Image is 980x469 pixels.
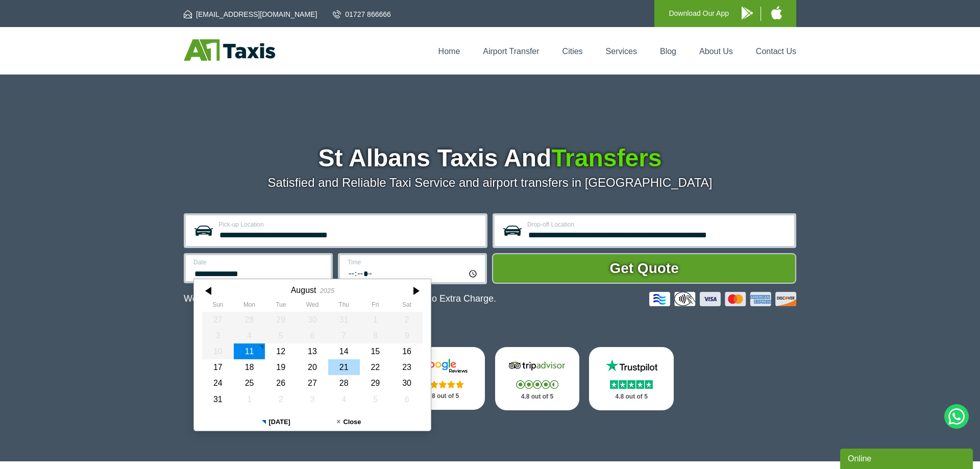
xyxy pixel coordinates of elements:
a: Contact Us [756,47,796,56]
p: Satisfied and Reliable Taxi Service and airport transfers in [GEOGRAPHIC_DATA] [184,176,796,190]
a: Trustpilot Stars 4.8 out of 5 [589,347,674,410]
a: 01727 866666 [333,9,391,19]
div: 15 August 2025 [360,343,391,359]
img: Stars [610,380,653,389]
label: Pick-up Location [218,221,479,228]
h1: St Albans Taxis And [184,146,796,170]
span: Transfers [551,144,661,171]
div: 20 August 2025 [297,359,328,375]
img: Trustpilot [601,358,662,374]
div: 30 July 2025 [297,312,328,328]
label: Drop-off Location [527,221,788,228]
button: Close [312,413,385,431]
img: A1 Taxis iPhone App [771,6,782,19]
div: 14 August 2025 [328,343,360,359]
div: 06 August 2025 [297,328,328,343]
img: A1 Taxis Android App [742,7,753,19]
a: Home [438,47,460,56]
p: We Now Accept Card & Contactless Payment In [184,293,496,304]
button: [DATE] [239,413,312,431]
div: 30 August 2025 [391,375,423,391]
div: 10 August 2025 [202,343,234,359]
div: 29 August 2025 [360,375,391,391]
iframe: chat widget [840,447,975,469]
div: 06 September 2025 [391,391,423,407]
a: [EMAIL_ADDRESS][DOMAIN_NAME] [184,9,317,19]
div: 31 August 2025 [202,391,234,407]
div: 21 August 2025 [328,359,360,375]
th: Sunday [202,301,234,311]
th: Tuesday [265,301,297,311]
div: 07 August 2025 [328,328,360,343]
label: Date [193,259,325,265]
img: A1 Taxis St Albans LTD [184,39,275,61]
a: Google Stars 4.8 out of 5 [401,347,485,410]
div: 11 August 2025 [234,343,265,359]
div: 27 August 2025 [297,375,328,391]
span: The Car at No Extra Charge. [379,293,496,304]
img: Credit And Debit Cards [649,292,796,306]
th: Saturday [391,301,423,311]
a: Tripadvisor Stars 4.8 out of 5 [495,347,580,410]
a: Airport Transfer [483,47,539,56]
div: 09 August 2025 [391,328,423,343]
div: 04 September 2025 [328,391,360,407]
a: Blog [660,47,676,56]
div: 05 September 2025 [360,391,391,407]
a: Services [606,47,637,56]
div: 31 July 2025 [328,312,360,328]
div: 27 July 2025 [202,312,234,328]
div: August [291,285,316,295]
button: Get Quote [492,253,796,284]
div: 2025 [320,287,334,294]
label: Time [348,259,479,265]
div: 02 September 2025 [265,391,297,407]
div: 01 August 2025 [360,312,391,328]
a: Cities [562,47,583,56]
div: 23 August 2025 [391,359,423,375]
p: 4.8 out of 5 [506,390,569,403]
div: 05 August 2025 [265,328,297,343]
div: 04 August 2025 [234,328,265,343]
div: 17 August 2025 [202,359,234,375]
div: 22 August 2025 [360,359,391,375]
div: 13 August 2025 [297,343,328,359]
div: 29 July 2025 [265,312,297,328]
div: 19 August 2025 [265,359,297,375]
img: Stars [422,380,464,388]
a: About Us [699,47,733,56]
div: 18 August 2025 [234,359,265,375]
div: 08 August 2025 [360,328,391,343]
div: 02 August 2025 [391,312,423,328]
div: 03 August 2025 [202,328,234,343]
p: 4.8 out of 5 [412,390,474,403]
p: Download Our App [669,7,729,20]
img: Tripadvisor [506,358,568,374]
div: 12 August 2025 [265,343,297,359]
img: Stars [516,380,558,389]
div: 25 August 2025 [234,375,265,391]
div: 28 July 2025 [234,312,265,328]
div: 01 September 2025 [234,391,265,407]
th: Monday [234,301,265,311]
p: 4.8 out of 5 [600,390,663,403]
div: 24 August 2025 [202,375,234,391]
div: 16 August 2025 [391,343,423,359]
div: 26 August 2025 [265,375,297,391]
img: Google [412,358,474,374]
th: Wednesday [297,301,328,311]
div: 28 August 2025 [328,375,360,391]
th: Thursday [328,301,360,311]
div: 03 September 2025 [297,391,328,407]
th: Friday [360,301,391,311]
